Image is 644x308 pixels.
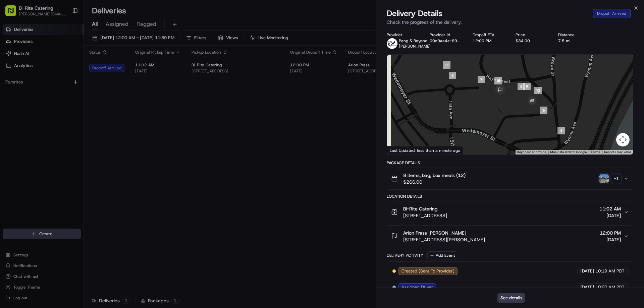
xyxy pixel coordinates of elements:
[599,205,621,212] span: 11:02 AM
[478,76,485,83] div: 7
[59,122,73,127] span: [DATE]
[387,160,633,166] div: Package Details
[403,230,466,236] span: Arion Press [PERSON_NAME]
[558,38,590,44] div: 7.5 mi
[7,150,12,156] div: 📗
[550,150,587,154] span: Map data ©2025 Google
[591,150,600,154] a: Terms
[599,174,609,183] img: photo_proof_of_pickup image
[449,72,456,79] div: 8
[403,172,466,179] span: 8 items, bag, box meals (12)
[57,150,62,156] div: 💻
[387,226,633,247] button: Arion Press [PERSON_NAME][STREET_ADDRESS][PERSON_NAME]12:00 PM[DATE]
[7,98,17,108] img: Klarizel Pensader
[473,38,505,44] div: 12:00 PM
[534,87,542,94] div: 12
[403,212,447,219] span: [STREET_ADDRESS]
[403,179,466,185] span: $266.00
[399,38,427,44] span: Peng & Beyond
[387,194,633,199] div: Location Details
[399,44,431,49] span: [PERSON_NAME]
[599,212,621,219] span: [DATE]
[427,251,457,259] button: Add Event
[389,146,411,155] img: Google
[497,293,525,303] button: See details
[17,43,111,50] input: Clear
[516,38,548,44] div: $34.00
[600,230,621,236] span: 12:00 PM
[30,64,110,71] div: Start new chat
[104,86,122,94] button: See all
[387,32,419,38] div: Provider
[557,127,565,134] div: 4
[13,104,19,110] img: 1736555255976-a54dd68f-1ca7-489b-9aae-adbdc363a1c4
[387,19,633,25] p: Check the progress of the delivery.
[403,236,485,243] span: [STREET_ADDRESS][PERSON_NAME]
[558,32,590,38] div: Distance
[387,253,423,258] div: Delivery Activity
[7,7,20,20] img: Nash
[56,122,58,127] span: •
[387,8,442,19] span: Delivery Details
[7,87,43,93] div: Past conversations
[516,32,548,38] div: Price
[7,27,122,38] p: Welcome 👋
[114,66,122,74] button: Start new chat
[523,83,531,90] div: 9
[604,150,631,154] a: Report a map error
[580,268,594,274] span: [DATE]
[616,133,630,146] button: Map camera controls
[430,38,462,44] button: 00c9aa4e-6991-43d0-fb71-94dfbb42e366
[60,104,77,109] span: 9:55 AM
[401,268,454,274] span: Created (Sent To Provider)
[494,77,502,84] div: 10
[595,284,625,290] span: 10:20 AM PDT
[47,166,81,171] a: Powered byPylon
[63,150,108,157] span: API Documentation
[599,174,621,183] button: photo_proof_of_pickup image+1
[540,107,547,114] div: 6
[7,64,19,76] img: 1736555255976-a54dd68f-1ca7-489b-9aae-adbdc363a1c4
[4,147,54,159] a: 📗Knowledge Base
[30,71,92,76] div: We're available if you need us!
[387,201,633,223] button: Bi-Rite Catering[STREET_ADDRESS]11:02 AM[DATE]
[387,146,463,155] div: Last Updated: less than a minute ago
[54,147,110,159] a: 💻API Documentation
[401,284,433,290] span: Assigned Driver
[7,116,17,126] img: Grace Nketiah
[595,268,625,274] span: 10:19 AM PDT
[611,174,621,183] div: + 1
[403,205,438,212] span: Bi-Rite Catering
[387,168,633,189] button: 8 items, bag, box meals (12)$266.00photo_proof_of_pickup image+1
[430,32,462,38] div: Provider Id
[13,122,19,128] img: 1736555255976-a54dd68f-1ca7-489b-9aae-adbdc363a1c4
[57,104,59,109] span: •
[580,284,594,290] span: [DATE]
[14,64,26,76] img: 1724597045416-56b7ee45-8013-43a0-a6f9-03cb97ddad50
[389,146,411,155] a: Open this area in Google Maps (opens a new window)
[21,104,55,109] span: Klarizel Pensader
[473,32,505,38] div: Dropoff ETA
[443,61,450,69] div: 11
[518,83,525,90] div: 5
[600,236,621,243] span: [DATE]
[13,150,51,157] span: Knowledge Base
[517,150,546,155] button: Keyboard shortcuts
[387,38,397,49] img: profile_peng_cartwheel.jpg
[21,122,54,127] span: [PERSON_NAME]
[67,166,81,171] span: Pylon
